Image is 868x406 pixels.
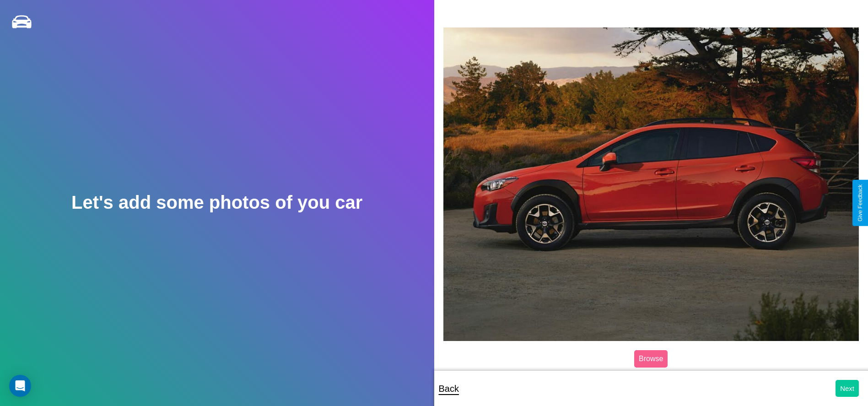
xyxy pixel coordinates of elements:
label: Browse [634,350,668,368]
img: posted [443,27,859,341]
p: Back [439,380,459,397]
button: Next [836,380,859,397]
div: Give Feedback [857,184,863,222]
h2: Let's add some photos of you car [71,192,362,213]
div: Open Intercom Messenger [9,375,31,397]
